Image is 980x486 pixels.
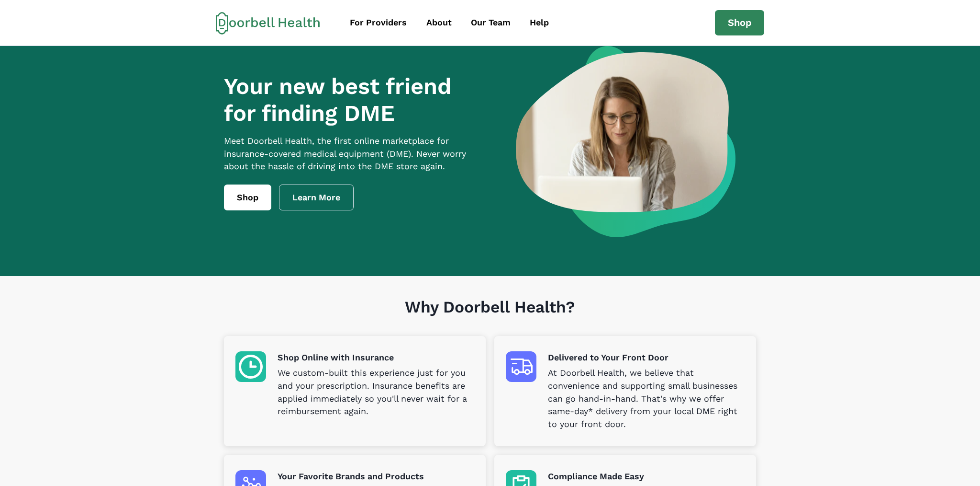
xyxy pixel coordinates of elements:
img: a woman looking at a computer [516,46,735,237]
img: Delivered to Your Front Door icon [506,351,536,382]
p: At Doorbell Health, we believe that convenience and supporting small businesses can go hand-in-ha... [548,367,745,431]
div: About [426,16,452,29]
a: Shop [715,10,765,36]
h1: Your new best friend for finding DME [224,73,484,127]
a: Help [521,12,557,34]
a: Shop [224,185,271,210]
img: Shop Online with Insurance icon [235,351,266,382]
div: For Providers [350,16,407,29]
p: Meet Doorbell Health, the first online marketplace for insurance-covered medical equipment (DME).... [224,135,484,174]
p: Delivered to Your Front Door [548,351,745,364]
h1: Why Doorbell Health? [224,298,756,336]
p: Your Favorite Brands and Products [278,470,474,483]
a: For Providers [342,12,416,34]
p: Shop Online with Insurance [278,351,474,364]
p: Compliance Made Easy [548,470,745,483]
a: Learn More [279,185,354,210]
a: About [418,12,460,34]
a: Our Team [462,12,519,34]
div: Our Team [471,16,511,29]
div: Help [530,16,549,29]
p: We custom-built this experience just for you and your prescription. Insurance benefits are applie... [278,367,474,418]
